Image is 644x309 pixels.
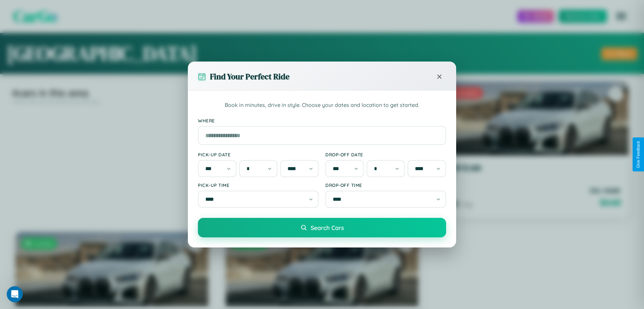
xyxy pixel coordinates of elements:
span: Search Cars [311,224,344,231]
button: Search Cars [198,218,446,237]
p: Book in minutes, drive in style. Choose your dates and location to get started. [198,101,446,110]
label: Pick-up Date [198,152,319,157]
h3: Find Your Perfect Ride [210,71,289,82]
label: Pick-up Time [198,182,319,188]
label: Where [198,118,446,123]
label: Drop-off Date [325,152,446,157]
label: Drop-off Time [325,182,446,188]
